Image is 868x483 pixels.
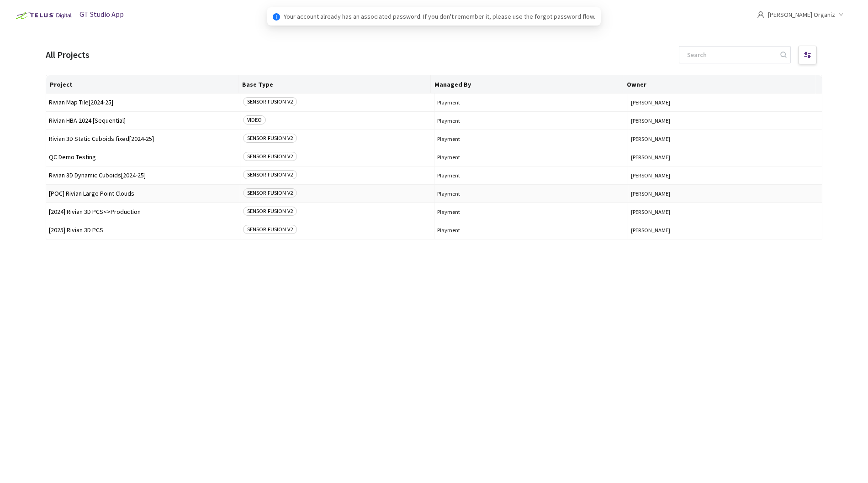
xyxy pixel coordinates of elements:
[11,8,74,23] img: Telus
[431,75,623,93] th: Managed By
[49,208,237,215] span: [2024] Rivian 3D PCS<>Production
[437,154,625,161] span: Playment
[623,75,815,93] th: Owner
[49,117,237,124] span: Rivian HBA 2024 [Sequential]
[49,154,237,161] span: QC Demo Testing
[757,11,764,18] span: user
[49,172,237,179] span: Rivian 3D Dynamic Cuboids[2024-25]
[243,97,297,106] span: SENSOR FUSION V2
[79,10,124,19] span: GT Studio App
[284,11,595,21] span: Your account already has an associated password. If you don't remember it, please use the forgot ...
[437,208,625,215] span: Playment
[49,135,237,142] span: Rivian 3D Static Cuboids fixed[2024-25]
[49,99,237,106] span: Rivian Map Tile[2024-25]
[839,12,843,17] span: down
[437,172,625,179] span: Playment
[631,135,819,142] span: [PERSON_NAME]
[243,115,266,125] span: VIDEO
[46,48,90,62] div: All Projects
[437,117,625,124] span: Playment
[49,190,237,197] span: [POC] Rivian Large Point Clouds
[46,75,238,93] th: Project
[273,13,280,21] span: info-circle
[631,190,819,197] span: [PERSON_NAME]
[631,208,819,215] span: [PERSON_NAME]
[437,135,625,142] span: Playment
[631,227,819,234] span: [PERSON_NAME]
[243,188,297,197] span: SENSOR FUSION V2
[243,134,297,143] span: SENSOR FUSION V2
[437,99,625,106] span: Playment
[243,152,297,161] span: SENSOR FUSION V2
[49,227,237,234] span: [2025] Rivian 3D PCS
[243,225,297,234] span: SENSOR FUSION V2
[682,47,779,63] input: Search
[437,227,625,234] span: Playment
[631,172,819,179] span: [PERSON_NAME]
[437,190,625,197] span: Playment
[631,99,819,106] span: [PERSON_NAME]
[631,154,819,161] span: [PERSON_NAME]
[243,207,297,216] span: SENSOR FUSION V2
[238,75,431,93] th: Base Type
[631,117,819,124] span: [PERSON_NAME]
[243,170,297,179] span: SENSOR FUSION V2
